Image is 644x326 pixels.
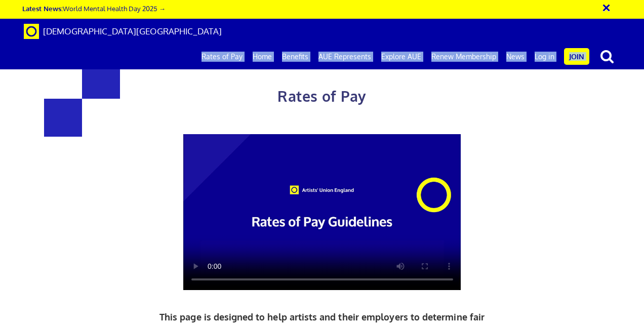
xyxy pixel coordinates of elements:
[376,44,426,69] a: Explore AUE
[530,44,559,69] a: Log in
[22,4,63,13] strong: Latest News:
[313,44,376,69] a: AUE Represents
[591,46,623,67] button: search
[16,19,229,44] a: Brand [DEMOGRAPHIC_DATA][GEOGRAPHIC_DATA]
[277,87,366,105] span: Rates of Pay
[501,44,530,69] a: News
[196,44,248,69] a: Rates of Pay
[564,48,589,65] a: Join
[43,26,222,36] span: [DEMOGRAPHIC_DATA][GEOGRAPHIC_DATA]
[248,44,277,69] a: Home
[426,44,501,69] a: Renew Membership
[277,44,313,69] a: Benefits
[22,4,166,13] a: Latest News:World Mental Health Day 2025 →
